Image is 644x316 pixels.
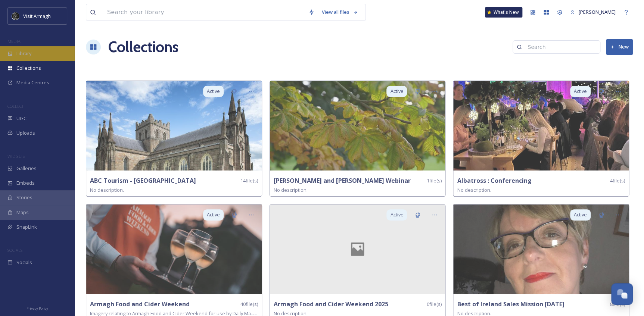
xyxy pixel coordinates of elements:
[240,177,258,184] span: 14 file(s)
[274,187,308,193] span: No description.
[12,12,19,20] img: THE-FIRST-PLACE-VISIT-ARMAGH.COM-BLACK.jpg
[27,303,48,312] a: Privacy Policy
[16,79,49,86] span: Media Centres
[86,204,262,294] img: pa.hug2012%2540gmail.com-Day%25201%2520Socials-15.jpg
[7,247,22,253] span: SOCIALS
[103,4,305,21] input: Search your library
[90,187,124,193] span: No description.
[16,165,37,172] span: Galleries
[16,129,35,137] span: Uploads
[457,300,564,308] strong: Best of Ireland Sales Mission [DATE]
[426,177,441,184] span: 1 file(s)
[610,301,625,308] span: 8 file(s)
[16,65,41,72] span: Collections
[611,283,633,305] button: Open Chat
[453,204,629,294] img: 1b67f726-af31-4ce1-9a18-93ac838d75e2.jpg
[524,40,596,54] input: Search
[7,38,21,44] span: MEDIA
[7,153,25,159] span: WIDGETS
[610,177,625,184] span: 4 file(s)
[453,81,629,170] img: IMG_0248.jpeg
[457,176,531,185] strong: Albatross : Conferencing
[207,88,220,95] span: Active
[16,179,35,187] span: Embeds
[16,209,29,216] span: Maps
[16,259,32,266] span: Socials
[390,88,403,95] span: Active
[7,103,24,109] span: COLLECT
[270,81,445,170] img: %25F0%259D%2590%2580%25F0%259D%2590%25AE%25F0%259D%2590%25AD%25F0%259D%2590%25AE%25F0%259D%2590%2...
[426,301,441,308] span: 0 file(s)
[90,300,190,308] strong: Armagh Food and Cider Weekend
[579,9,616,15] span: [PERSON_NAME]
[606,39,633,54] button: New
[16,115,27,122] span: UGC
[108,36,178,58] a: Collections
[16,194,32,201] span: Stories
[457,187,491,193] span: No description.
[240,301,258,308] span: 40 file(s)
[86,81,262,170] img: 260815CH0101-2.jpg
[274,176,411,185] strong: [PERSON_NAME] and [PERSON_NAME] Webinar
[390,211,403,218] span: Active
[574,211,587,218] span: Active
[574,88,587,95] span: Active
[16,50,31,57] span: Library
[318,5,362,19] a: View all files
[16,223,37,231] span: SnapLink
[27,306,48,311] span: Privacy Policy
[274,300,388,308] strong: Armagh Food and Cider Weekend 2025
[485,7,522,18] a: What's New
[207,211,220,218] span: Active
[566,5,619,19] a: [PERSON_NAME]
[23,13,51,19] span: Visit Armagh
[90,176,196,185] strong: ABC Tourism - [GEOGRAPHIC_DATA]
